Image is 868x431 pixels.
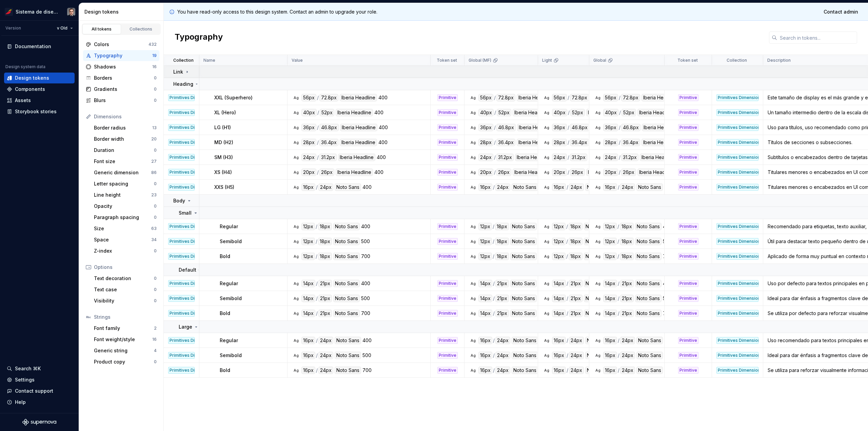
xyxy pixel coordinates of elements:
[15,376,35,383] div: Settings
[168,139,195,146] div: Primitives Dimension (0.1)
[568,139,569,146] div: /
[91,234,159,245] a: Space34
[603,124,618,131] div: 36px
[94,75,154,81] div: Borders
[83,61,159,72] a: Shadows16
[319,139,338,146] div: 36.4px
[154,75,157,81] div: 0
[83,39,159,50] a: Colors432
[317,94,319,101] div: /
[544,184,549,190] div: Ag
[544,155,549,160] div: Ag
[542,58,552,63] p: Light
[5,8,13,16] img: 55604660-494d-44a9-beb2-692398e9940a.png
[478,139,493,146] div: 28px
[22,419,56,426] svg: Supernova Logo
[151,237,157,242] div: 34
[4,363,75,374] button: Search ⌘K
[603,154,618,161] div: 24px
[293,353,299,358] div: Ag
[319,154,337,161] div: 31.2px
[469,58,491,63] p: Global (MF)
[494,154,496,161] div: /
[470,184,476,190] div: Ag
[478,154,493,161] div: 24px
[214,154,233,161] p: SM (H3)
[154,326,157,331] div: 2
[552,139,567,146] div: 28px
[544,110,549,115] div: Ag
[517,124,554,131] div: Iberia Headline
[152,337,157,342] div: 16
[203,58,215,63] p: Name
[437,154,458,161] div: Primitive
[293,170,299,175] div: Ag
[595,311,600,316] div: Ag
[595,170,600,175] div: Ag
[338,154,375,161] div: Iberia Headline
[378,139,388,146] div: 400
[317,124,319,131] div: /
[154,215,157,220] div: 0
[470,239,476,244] div: Ag
[152,53,157,58] div: 19
[621,139,640,146] div: 36.4px
[292,58,303,63] p: Value
[173,58,194,63] p: Collection
[621,154,638,161] div: 31.2px
[340,139,377,146] div: Iberia Headline
[678,139,698,146] div: Primitive
[154,148,157,153] div: 0
[4,374,75,385] a: Settings
[494,139,496,146] div: /
[91,284,159,295] a: Text case0
[622,109,636,116] div: 52px
[293,140,299,145] div: Ag
[94,336,152,343] div: Font weight/style
[716,124,758,131] div: Primitives Dimension (0.1)
[678,109,698,116] div: Primitive
[91,334,159,345] a: Font weight/style16
[83,95,159,106] a: Blurs0
[595,125,600,130] div: Ag
[437,139,458,146] div: Primitive
[94,52,152,59] div: Typography
[727,58,747,63] p: Collection
[544,338,549,343] div: Ag
[595,368,600,373] div: Ag
[91,190,159,200] a: Line height23
[517,139,554,146] div: Iberia Headline
[94,325,154,332] div: Font family
[293,296,299,301] div: Ag
[637,109,675,116] div: Iberia Headline
[568,154,569,161] div: /
[173,68,183,75] p: Link
[5,64,45,70] div: Design system data
[678,94,698,101] div: Primitive
[4,73,75,83] a: Design tokens
[437,109,458,116] div: Primitive
[552,94,567,101] div: 56px
[336,109,373,116] div: Iberia Headline
[154,298,157,303] div: 0
[319,94,338,101] div: 72.8px
[595,155,600,160] div: Ag
[83,84,159,95] a: Gradients0
[94,358,154,365] div: Product copy
[94,41,149,48] div: Colors
[340,94,377,101] div: Iberia Headline
[293,184,299,190] div: Ag
[94,147,154,154] div: Duration
[319,124,339,131] div: 46.8px
[94,214,154,221] div: Paragraph spacing
[716,139,758,146] div: Primitives Dimension (0.1)
[603,94,618,101] div: 56px
[544,239,549,244] div: Ag
[437,58,457,63] p: Token set
[15,365,41,372] div: Search ⌘K
[151,226,157,231] div: 63
[621,94,640,101] div: 72.8px
[494,124,496,131] div: /
[642,139,679,146] div: Iberia Headline
[4,95,75,106] a: Assets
